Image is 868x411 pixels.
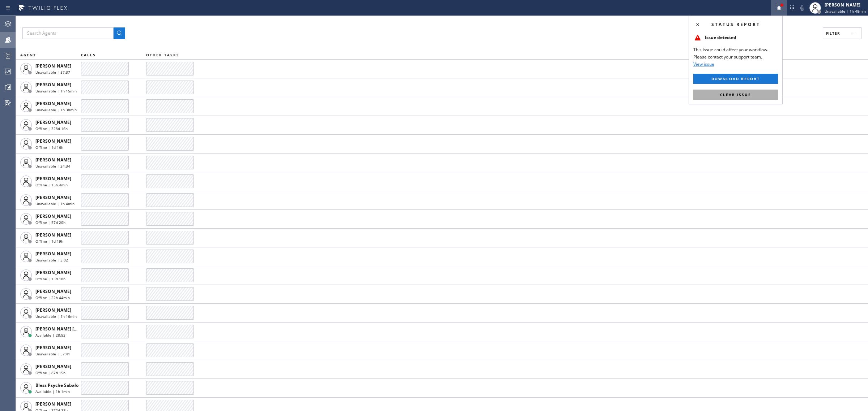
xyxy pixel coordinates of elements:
[20,52,36,57] span: AGENT
[35,88,77,94] span: Unavailable | 1h 15min
[35,295,70,300] span: Offline | 22h 44min
[35,401,71,407] span: [PERSON_NAME]
[35,176,71,182] span: [PERSON_NAME]
[35,70,70,75] span: Unavailable | 57:37
[35,351,70,356] span: Unavailable | 57:41
[35,276,65,281] span: Offline | 13d 18h
[35,157,71,163] span: [PERSON_NAME]
[35,269,71,276] span: [PERSON_NAME]
[35,288,71,294] span: [PERSON_NAME]
[35,370,65,375] span: Offline | 87d 15h
[22,27,114,39] input: Search Agents
[35,82,71,88] span: [PERSON_NAME]
[35,251,71,257] span: [PERSON_NAME]
[35,145,63,150] span: Offline | 1d 16h
[35,389,70,394] span: Available | 1h 1min
[35,326,108,332] span: [PERSON_NAME] [PERSON_NAME]
[35,307,71,313] span: [PERSON_NAME]
[81,52,96,57] span: CALLS
[825,2,866,8] div: [PERSON_NAME]
[35,119,71,125] span: [PERSON_NAME]
[35,382,78,388] span: Bless Psyche Sabalo
[35,194,71,200] span: [PERSON_NAME]
[35,363,71,369] span: [PERSON_NAME]
[35,201,75,206] span: Unavailable | 1h 4min
[797,3,807,13] button: Mute
[826,31,840,36] span: Filter
[146,52,179,57] span: OTHER TASKS
[823,27,861,39] button: Filter
[35,314,77,319] span: Unavailable | 1h 16min
[825,9,866,14] span: Unavailable | 1h 48min
[35,138,71,144] span: [PERSON_NAME]
[35,100,71,107] span: [PERSON_NAME]
[35,333,65,338] span: Available | 28:53
[35,220,65,225] span: Offline | 57d 20h
[35,107,77,112] span: Unavailable | 1h 38min
[35,239,63,244] span: Offline | 1d 19h
[35,345,71,351] span: [PERSON_NAME]
[35,182,68,187] span: Offline | 15h 4min
[35,63,71,69] span: [PERSON_NAME]
[35,126,68,131] span: Offline | 328d 16h
[35,164,70,169] span: Unavailable | 24:34
[35,258,68,263] span: Unavailable | 3:02
[35,213,71,219] span: [PERSON_NAME]
[35,232,71,238] span: [PERSON_NAME]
